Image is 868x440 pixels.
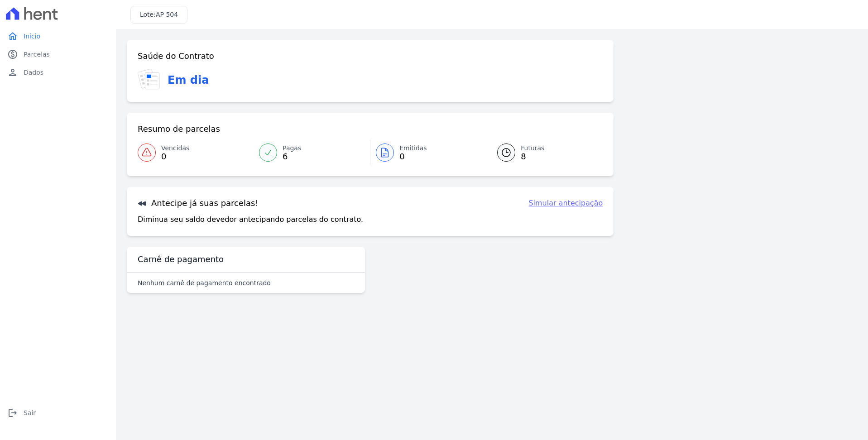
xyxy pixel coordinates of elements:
a: homeInício [4,27,112,45]
span: 6 [283,153,301,160]
i: person [7,67,18,78]
h3: Resumo de parcelas [138,124,220,134]
span: Futuras [521,143,544,153]
span: Emitidas [399,143,427,153]
span: Vencidas [161,143,189,153]
a: Simular antecipação [528,198,603,209]
a: logoutSair [4,404,112,422]
span: Dados [24,68,43,77]
h3: Lote: [140,10,178,19]
h3: Carnê de pagamento [138,254,224,265]
span: Sair [24,408,36,417]
i: logout [7,407,18,418]
span: 0 [399,153,427,160]
i: home [7,31,18,42]
span: AP 504 [156,11,178,18]
span: Parcelas [24,50,50,59]
i: paid [7,49,18,60]
span: 0 [161,153,189,160]
a: personDados [4,63,112,81]
a: Emitidas 0 [370,140,486,165]
span: Pagas [283,143,301,153]
span: 8 [521,153,544,160]
h3: Saúde do Contrato [138,51,214,62]
h3: Antecipe já suas parcelas! [138,198,259,209]
p: Diminua seu saldo devedor antecipando parcelas do contrato. [138,214,363,225]
span: Início [24,32,40,41]
h3: Em dia [168,72,209,88]
a: Pagas 6 [254,140,370,165]
a: Vencidas 0 [138,140,254,165]
a: Futuras 8 [486,140,603,165]
p: Nenhum carnê de pagamento encontrado [138,278,271,287]
a: paidParcelas [4,45,112,63]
